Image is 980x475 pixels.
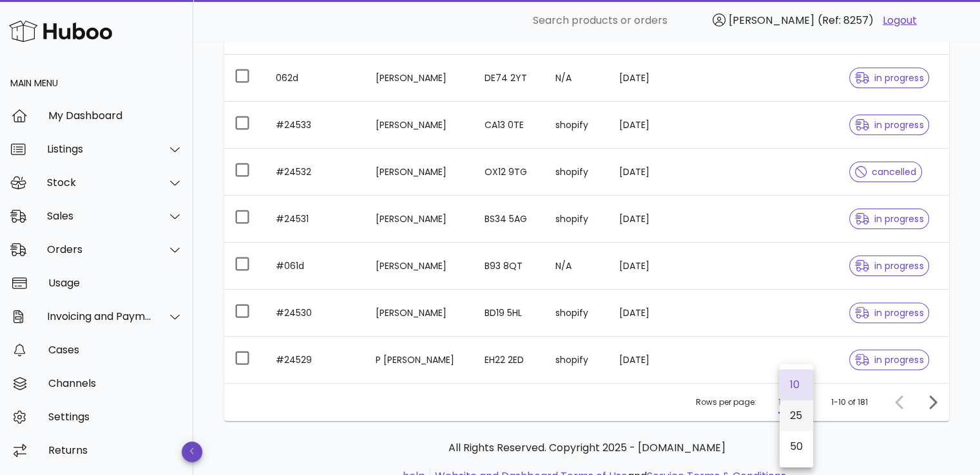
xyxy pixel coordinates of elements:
td: BS34 5AG [474,196,545,243]
span: (Ref: 8257) [818,13,874,28]
td: [DATE] [609,102,698,149]
span: [PERSON_NAME] [729,13,814,28]
td: [DATE] [609,196,698,243]
p: All Rights Reserved. Copyright 2025 - [DOMAIN_NAME] [235,440,939,456]
td: shopify [545,102,608,149]
td: shopify [545,290,608,337]
span: in progress [855,308,923,317]
div: 25 [790,409,803,422]
td: [PERSON_NAME] [365,196,474,243]
div: Stock [47,176,152,189]
td: [PERSON_NAME] [365,290,474,337]
div: Settings [48,411,183,423]
td: B93 8QT [474,243,545,290]
td: [DATE] [609,290,698,337]
button: Next page [921,391,944,414]
td: BD19 5HL [474,290,545,337]
div: Cases [48,344,183,356]
span: in progress [855,214,923,223]
td: [DATE] [609,337,698,383]
td: N/A [545,243,608,290]
div: My Dashboard [48,109,183,122]
div: Rows per page: [696,384,807,421]
td: [DATE] [609,55,698,102]
div: Invoicing and Payments [47,310,152,322]
td: [DATE] [609,149,698,196]
span: in progress [855,73,923,82]
div: 10Rows per page: [778,392,807,413]
td: [PERSON_NAME] [365,149,474,196]
div: Channels [48,377,183,389]
td: [PERSON_NAME] [365,102,474,149]
td: 062d [265,55,365,102]
td: #24529 [265,337,365,383]
td: N/A [545,55,608,102]
div: Usage [48,277,183,289]
div: Listings [47,143,152,155]
img: Huboo Logo [9,17,112,45]
td: shopify [545,337,608,383]
td: DE74 2YT [474,55,545,102]
td: #24533 [265,102,365,149]
td: EH22 2ED [474,337,545,383]
td: [DATE] [609,243,698,290]
span: in progress [855,120,923,129]
td: shopify [545,149,608,196]
td: OX12 9TG [474,149,545,196]
span: in progress [855,261,923,270]
div: 50 [790,440,803,452]
td: #24532 [265,149,365,196]
td: [PERSON_NAME] [365,55,474,102]
td: CA13 0TE [474,102,545,149]
div: 10 [790,378,803,391]
div: Returns [48,444,183,456]
div: 10 [778,396,786,408]
td: [PERSON_NAME] [365,243,474,290]
div: Orders [47,243,152,256]
div: 1-10 of 181 [831,396,868,408]
td: #24531 [265,196,365,243]
td: P [PERSON_NAME] [365,337,474,383]
td: #24530 [265,290,365,337]
span: in progress [855,355,923,364]
td: #061d [265,243,365,290]
div: Sales [47,210,152,222]
a: Logout [883,13,917,28]
td: shopify [545,196,608,243]
span: cancelled [855,167,916,176]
